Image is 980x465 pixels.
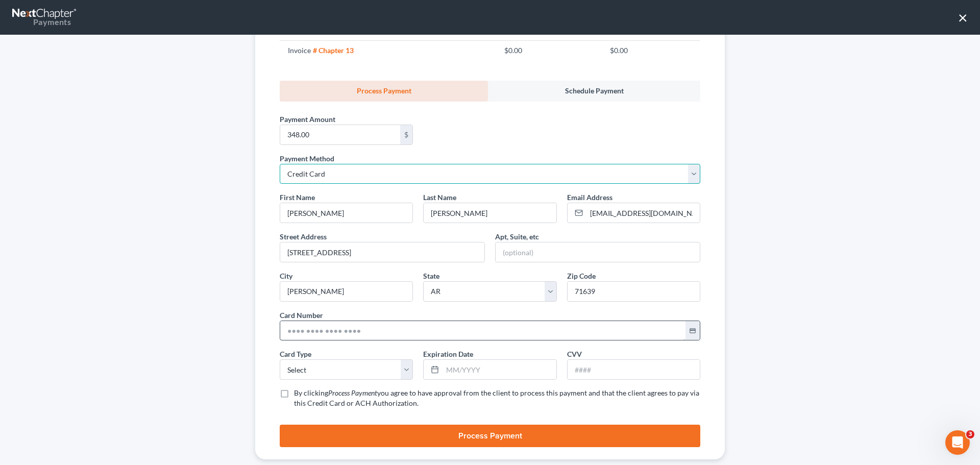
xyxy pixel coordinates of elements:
strong: # Chapter 13 [313,27,354,35]
td: $0.00 [496,41,602,60]
input: (optional) [496,242,700,262]
input: -- [280,203,412,223]
button: Process Payment [280,425,700,447]
div: Payments [12,16,71,28]
i: Process Payment [328,388,377,397]
input: Enter email... [586,203,700,223]
a: Process Payment [280,81,488,102]
span: Payment Method [280,154,334,163]
input: ●●●● ●●●● ●●●● ●●●● [280,321,685,340]
span: Expiration Date [423,350,473,358]
span: Invoice [288,46,311,55]
span: Email Address [567,193,612,202]
span: Payment Amount [280,115,335,124]
i: credit_card [689,327,696,334]
input: Enter address... [280,242,484,262]
a: Schedule Payment [488,81,700,102]
button: × [958,9,968,26]
input: -- [424,203,556,223]
span: City [280,272,292,280]
td: $0.00 [602,41,700,60]
span: Invoice [288,27,311,35]
div: $ [400,125,412,144]
input: #### [568,360,700,379]
span: 3 [966,430,974,438]
span: Apt, Suite, etc [495,232,539,241]
input: Enter city... [280,282,412,301]
span: State [423,272,439,280]
span: By clicking [294,388,328,397]
input: 0.00 [280,125,400,144]
span: Zip Code [567,272,596,280]
span: CVV [567,350,582,358]
a: Payments [12,5,78,30]
span: Street Address [280,232,327,241]
span: Last Name [423,193,456,202]
span: Card Type [280,350,311,358]
span: you agree to have approval from the client to process this payment and that the client agrees to ... [294,388,699,407]
strong: # Chapter 13 [313,46,354,55]
input: MM/YYYY [443,360,556,379]
span: Card Number [280,311,323,320]
iframe: Intercom live chat [945,430,970,455]
input: XXXXX [568,282,700,301]
span: First Name [280,193,315,202]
